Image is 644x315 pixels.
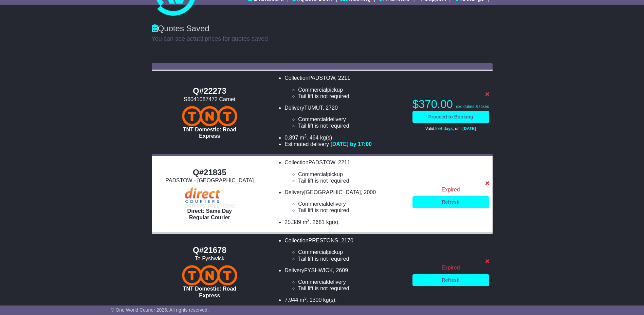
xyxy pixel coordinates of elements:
span: , 2170 [338,238,353,243]
div: PADSTOW - [GEOGRAPHIC_DATA] [155,177,264,184]
li: Collection [284,75,405,99]
span: [DATE] by 17:00 [330,141,372,147]
li: Tail lift is not required [298,285,405,292]
span: Commercial [298,279,327,285]
span: FYSHWICK [304,267,333,273]
span: , 2211 [335,75,350,81]
span: TUMUT [304,105,323,111]
li: pickup [298,87,405,93]
img: TNT Domestic: Road Express [182,106,237,126]
a: Proceed to Booking [412,111,489,123]
span: PRESTONS [309,238,338,243]
div: Quotes Saved [152,24,493,34]
div: To Fyshwick [155,255,264,262]
span: , 2000 [361,189,376,195]
span: kg(s). [326,219,340,225]
span: 0.897 [284,135,298,141]
li: Estimated delivery [284,141,405,147]
span: 1300 [310,297,322,303]
li: delivery [298,116,405,123]
sup: 3 [304,134,307,138]
li: Tail lift is not required [298,256,405,262]
span: m . [300,297,308,303]
a: Refresh [412,196,489,208]
span: 25.389 [284,219,301,225]
div: Q#21678 [155,245,264,255]
span: TNT Domestic: Road Express [183,286,236,298]
img: Direct: Same Day Regular Courier [185,187,235,208]
span: 2681 [313,219,325,225]
span: , 2211 [335,160,350,165]
span: exc duties & taxes [456,104,489,109]
sup: 3 [307,218,310,223]
div: Q#21835 [155,168,264,178]
a: Refresh [412,274,489,286]
li: Delivery [284,189,405,214]
span: Direct: Same Day Regular Courier [187,208,232,220]
span: TNT Domestic: Road Express [183,127,236,139]
span: kg(s). [320,135,334,141]
li: delivery [298,279,405,285]
li: pickup [298,249,405,255]
div: Expired [412,264,489,271]
span: $ [412,98,453,110]
li: Delivery [284,267,405,292]
li: Tail lift is not required [298,123,405,129]
span: , 2720 [323,105,337,111]
span: [GEOGRAPHIC_DATA] [304,189,361,195]
li: delivery [298,201,405,207]
span: kg(s). [323,297,337,303]
span: [DATE] [462,126,476,131]
span: 464 [310,135,319,141]
span: PADSTOW [309,160,335,165]
span: Commercial [298,171,327,177]
li: Tail lift is not required [298,178,405,184]
span: Commercial [298,87,327,93]
p: You can see actual prices for quotes saved [152,35,493,43]
span: Commercial [298,116,327,122]
li: Collection [284,237,405,262]
li: Tail lift is not required [298,207,405,214]
span: 7.944 [284,297,298,303]
li: Tail lift is not required [298,93,405,99]
span: Commercial [298,249,327,255]
li: pickup [298,171,405,178]
div: Expired [412,186,489,193]
span: , 2609 [333,267,348,273]
p: Valid for , until [412,126,489,131]
li: Delivery [284,105,405,129]
span: 4 days [440,126,453,131]
img: TNT Domestic: Road Express [182,265,237,285]
li: Collection [284,159,405,184]
span: m . [300,135,308,141]
span: PADSTOW [309,75,335,81]
span: © One World Courier 2025. All rights reserved. [111,307,209,313]
div: S6041087472 Carnet [155,96,264,103]
span: Commercial [298,201,327,207]
span: 370.00 [419,98,453,110]
div: Q#22273 [155,86,264,96]
span: m . [303,219,311,225]
sup: 3 [304,296,307,301]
